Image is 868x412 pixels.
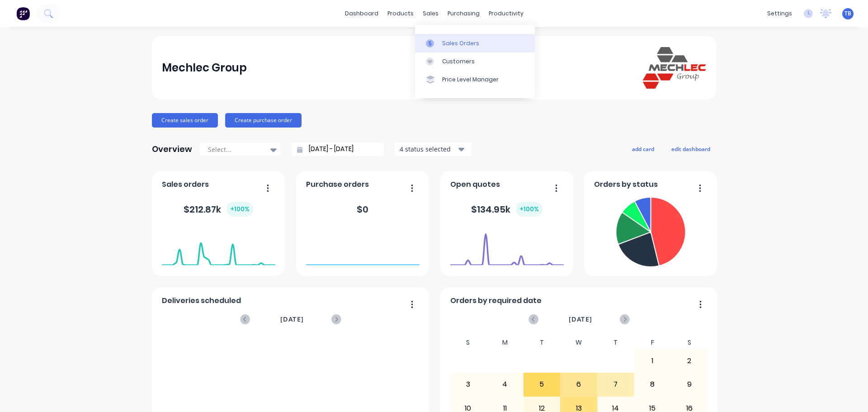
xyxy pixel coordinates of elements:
div: 6 [561,373,597,396]
span: Sales orders [162,179,209,190]
div: T [597,336,634,349]
div: 9 [671,373,708,396]
div: M [486,336,524,349]
div: + 100 % [516,202,542,217]
div: 1 [634,350,670,372]
div: $ 212.87k [184,202,253,217]
span: Deliveries scheduled [162,295,241,306]
div: 5 [524,373,560,396]
a: Price Level Manager [415,71,535,89]
div: 3 [450,373,486,396]
span: Purchase orders [306,179,369,190]
a: Customers [415,52,535,71]
div: sales [418,7,443,20]
button: edit dashboard [665,143,716,155]
div: $ 134.95k [471,202,542,217]
div: 2 [671,350,708,372]
div: F [634,336,671,349]
img: Factory [16,7,30,20]
div: Customers [442,57,475,66]
span: Orders by status [594,179,658,190]
div: settings [763,7,797,20]
div: Sales Orders [442,39,479,47]
button: Create sales order [152,113,218,128]
div: Overview [152,140,192,158]
div: Mechlec Group [162,59,247,77]
div: 4 status selected [400,144,457,154]
button: Create purchase order [225,113,302,128]
div: 4 [487,373,523,396]
div: $ 0 [357,203,368,216]
span: TB [844,9,851,18]
div: T [524,336,561,349]
div: Price Level Manager [442,76,499,84]
div: W [560,336,597,349]
span: Open quotes [450,179,500,190]
div: + 100 % [226,202,253,217]
div: S [671,336,708,349]
span: [DATE] [569,314,592,324]
div: purchasing [443,7,484,20]
div: products [383,7,418,20]
button: 4 status selected [395,142,472,156]
span: [DATE] [280,314,304,324]
div: 7 [598,373,634,396]
div: S [450,336,487,349]
img: Mechlec Group [643,47,706,88]
a: dashboard [340,7,383,20]
div: 8 [634,373,670,396]
button: add card [626,143,660,155]
a: Sales Orders [415,34,535,52]
div: productivity [484,7,528,20]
